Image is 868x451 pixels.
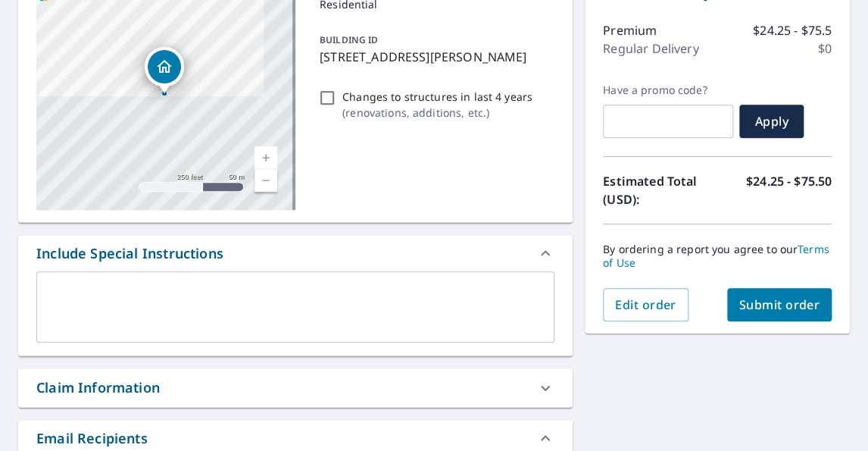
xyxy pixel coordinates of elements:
a: Current Level 17, Zoom In [254,146,277,169]
p: $0 [818,39,832,58]
div: Claim Information [18,368,573,407]
a: Current Level 17, Zoom Out [254,169,277,192]
p: Premium [603,21,657,39]
label: Have a promo code? [603,83,733,97]
div: Claim Information [36,377,160,398]
p: Estimated Total (USD): [603,172,717,208]
p: [STREET_ADDRESS][PERSON_NAME] [320,48,548,66]
div: Include Special Instructions [36,243,223,264]
p: $24.25 - $75.5 [753,21,832,39]
p: ( renovations, additions, etc. ) [342,105,532,121]
p: By ordering a report you agree to our [603,243,832,270]
span: Submit order [739,296,820,313]
a: Terms of Use [603,242,829,270]
div: Dropped pin, building 1, Residential property, 4004 Manor Rd Chevy Chase, MD 20815 [145,47,184,94]
span: Apply [751,113,792,130]
button: Submit order [727,288,832,321]
p: Regular Delivery [603,39,698,58]
button: Apply [739,105,804,138]
p: $24.25 - $75.50 [746,172,832,208]
span: Edit order [615,296,676,313]
div: Include Special Instructions [18,235,573,271]
p: BUILDING ID [320,33,378,46]
div: Email Recipients [36,428,148,449]
p: Changes to structures in last 4 years [342,89,532,105]
button: Edit order [603,288,688,321]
